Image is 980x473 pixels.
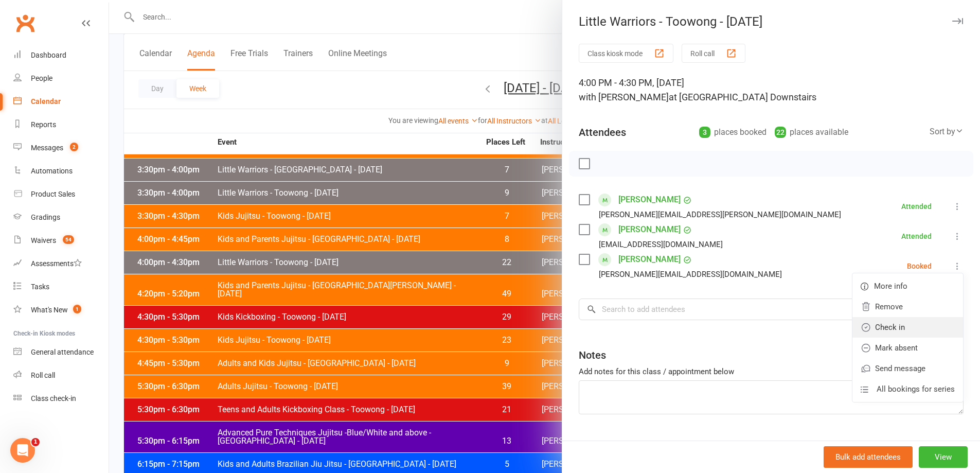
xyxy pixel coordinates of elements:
a: [PERSON_NAME] [618,221,681,238]
div: Add notes for this class / appointment below [579,365,964,378]
a: [PERSON_NAME] [618,251,681,268]
a: Check in [852,317,963,338]
div: [PERSON_NAME][EMAIL_ADDRESS][DOMAIN_NAME] [599,268,782,281]
a: Messages 2 [13,136,109,160]
div: 3 [699,127,710,138]
a: Clubworx [12,10,38,36]
div: Attendees [579,125,626,139]
a: Assessments [13,252,109,275]
span: All bookings for series [877,383,955,395]
a: All bookings for series [852,379,963,399]
div: Attended [901,233,932,240]
div: Attended [901,203,932,210]
div: Notes [579,348,606,362]
div: General attendance [31,348,94,356]
div: places booked [699,125,767,139]
div: Automations [31,167,73,175]
div: Dashboard [31,51,66,59]
a: Gradings [13,206,109,229]
div: What's New [31,306,68,314]
a: Waivers 54 [13,229,109,252]
a: Send message [852,358,963,379]
a: Tasks [13,275,109,299]
div: Assessments [31,259,82,268]
a: Dashboard [13,44,109,67]
div: Reports [31,120,56,129]
div: Little Warriors - Toowong - [DATE] [562,14,980,29]
a: Calendar [13,90,109,113]
span: 1 [31,438,40,446]
div: [EMAIL_ADDRESS][DOMAIN_NAME] [599,238,723,251]
div: Tasks [31,283,49,291]
div: Roll call [31,371,55,379]
a: Class kiosk mode [13,387,109,410]
a: More info [852,276,963,296]
a: People [13,67,109,90]
div: Waivers [31,236,56,244]
div: 4:00 PM - 4:30 PM, [DATE] [579,76,964,104]
div: Product Sales [31,190,75,198]
a: [PERSON_NAME] [618,191,681,208]
a: Remove [852,296,963,317]
div: Calendar [31,97,61,106]
div: Class check-in [31,394,76,402]
div: 22 [775,127,786,138]
a: What's New1 [13,299,109,322]
a: Reports [13,113,109,136]
a: Product Sales [13,183,109,206]
div: Booked [907,262,932,270]
button: Bulk add attendees [824,446,913,468]
span: 2 [70,143,78,151]
div: places available [775,125,848,139]
input: Search to add attendees [579,299,964,320]
button: Class kiosk mode [579,44,673,63]
span: 54 [63,235,74,244]
span: More info [874,280,907,292]
button: View [919,446,968,468]
div: Sort by [930,125,964,138]
div: People [31,74,52,82]
div: [PERSON_NAME][EMAIL_ADDRESS][PERSON_NAME][DOMAIN_NAME] [599,208,841,221]
div: Gradings [31,213,60,221]
a: Automations [13,160,109,183]
span: with [PERSON_NAME] [579,92,669,102]
span: 1 [73,305,81,313]
a: Roll call [13,364,109,387]
div: Messages [31,144,63,152]
a: General attendance kiosk mode [13,341,109,364]
iframe: Intercom live chat [10,438,35,463]
button: Roll call [682,44,745,63]
span: at [GEOGRAPHIC_DATA] Downstairs [669,92,816,102]
a: Mark absent [852,338,963,358]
